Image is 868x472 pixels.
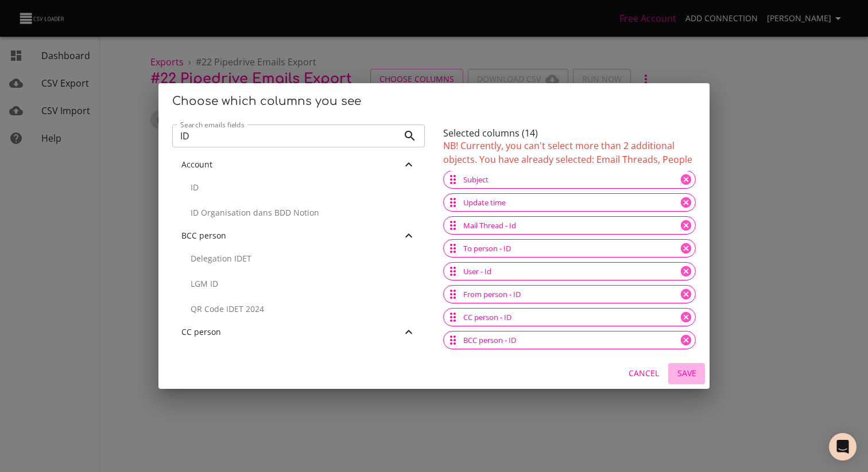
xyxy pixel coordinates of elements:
p: QR Code IDET 2024 [191,303,416,315]
div: LGM ID [172,271,425,297]
span: Account [181,159,212,170]
div: ID [172,175,425,200]
span: From person - ID [456,289,528,300]
div: CC person - ID [443,308,696,326]
p: ID Organisation dans BDD Notion [191,207,416,219]
span: Mail Thread - Id [456,220,523,231]
span: Save [673,366,700,381]
h6: Selected columns ( 14 ) [443,128,696,139]
div: Account [172,154,425,175]
span: BCC person [181,230,226,241]
div: ID Organisation dans BDD Notion [172,200,425,225]
p: Delegation IDET [191,253,416,264]
p: LGM ID [191,278,416,290]
div: BCC person [172,225,425,246]
button: Save [668,363,705,384]
div: CC person [172,322,425,342]
div: Update time [443,193,696,212]
span: Update time [456,197,513,208]
span: To person - ID [456,243,518,254]
div: From person - ID [443,285,696,303]
p: NB! Currently, you can't select more than 2 additional objects. You have already selected: Email ... [443,139,696,166]
div: Mail Thread - Id [443,216,696,235]
span: CC person [181,326,221,337]
span: User - Id [456,266,498,277]
span: BCC person - ID [456,335,523,346]
div: Subject [443,170,696,189]
div: User - Id [443,262,696,280]
span: Subject [456,174,495,185]
span: Cancel [629,366,659,381]
div: Open Intercom Messenger [829,433,857,461]
div: BCC person - ID [443,331,696,349]
div: To person - ID [443,239,696,258]
button: Cancel [624,363,664,384]
p: ID [191,182,416,193]
span: CC person - ID [456,312,518,323]
div: Delegation IDET [172,342,425,368]
div: Delegation IDET [172,246,425,271]
h2: Choose which columns you see [172,92,696,111]
div: QR Code IDET 2024 [172,297,425,322]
